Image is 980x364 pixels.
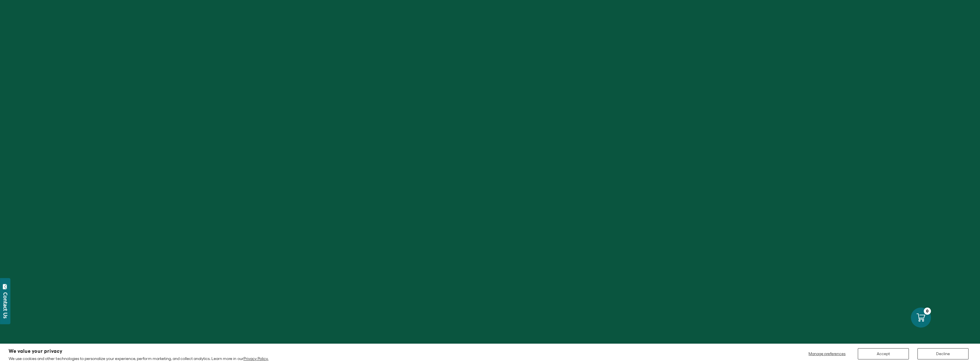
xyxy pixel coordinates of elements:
[917,348,969,359] button: Decline
[924,308,931,315] div: 0
[805,348,849,359] button: Manage preferences
[9,349,268,354] h2: We value your privacy
[243,356,268,361] a: Privacy Policy.
[9,356,268,361] p: We use cookies and other technologies to personalize your experience, perform marketing, and coll...
[808,351,845,356] span: Manage preferences
[858,348,909,359] button: Accept
[3,292,8,318] div: Contact Us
